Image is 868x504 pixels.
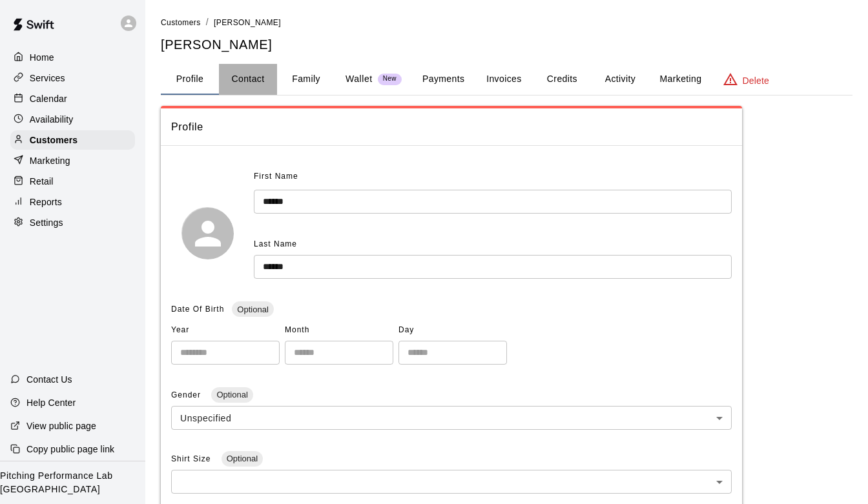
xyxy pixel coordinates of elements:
[346,72,373,86] p: Wallet
[254,166,298,187] span: First Name
[10,48,135,67] a: Home
[591,64,649,95] button: Activity
[171,390,203,399] span: Gender
[30,196,62,208] p: Reports
[10,110,135,129] a: Availability
[222,454,263,463] span: Optional
[161,64,852,95] div: basic tabs example
[171,406,732,430] div: Unspecified
[161,18,201,27] span: Customers
[649,64,712,95] button: Marketing
[10,172,135,191] a: Retail
[219,64,277,95] button: Contact
[30,92,67,105] p: Calendar
[30,72,65,85] p: Services
[171,320,280,341] span: Year
[277,64,335,95] button: Family
[475,64,533,95] button: Invoices
[30,175,54,188] p: Retail
[206,15,209,29] li: /
[211,390,253,399] span: Optional
[254,239,297,248] span: Last Name
[161,64,219,95] button: Profile
[10,89,135,108] a: Calendar
[378,75,402,83] span: New
[30,154,70,167] p: Marketing
[533,64,591,95] button: Credits
[743,74,769,87] p: Delete
[171,305,224,314] span: Date Of Birth
[30,216,63,229] p: Settings
[171,454,214,463] span: Shirt Size
[30,134,77,146] p: Customers
[26,443,114,456] p: Copy public page link
[10,192,135,212] a: Reports
[26,373,72,386] p: Contact Us
[161,17,201,27] a: Customers
[161,36,852,54] h5: [PERSON_NAME]
[412,64,475,95] button: Payments
[161,15,852,30] nav: breadcrumb
[10,213,135,232] a: Settings
[30,51,54,64] p: Home
[10,130,135,150] a: Customers
[10,68,135,88] a: Services
[26,396,76,409] p: Help Center
[285,320,393,341] span: Month
[214,18,281,27] span: [PERSON_NAME]
[232,305,273,314] span: Optional
[171,119,732,136] span: Profile
[10,151,135,170] a: Marketing
[398,320,507,341] span: Day
[30,113,74,126] p: Availability
[26,419,96,432] p: View public page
